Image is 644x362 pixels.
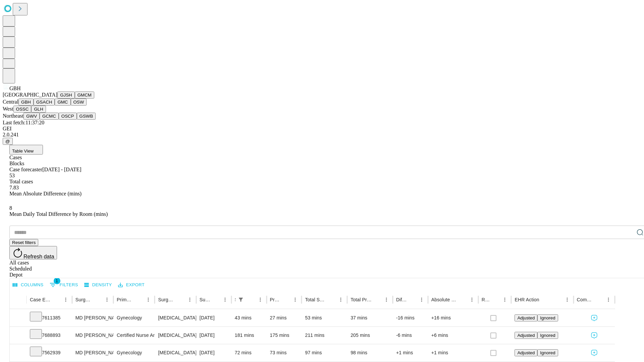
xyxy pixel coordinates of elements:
[134,295,144,304] button: Sort
[75,309,110,326] div: MD [PERSON_NAME]
[23,113,40,120] button: GWV
[417,295,426,304] button: Menu
[540,295,549,304] button: Sort
[540,315,555,320] span: Ignored
[59,113,77,120] button: OSCP
[9,173,15,178] span: 53
[9,246,57,259] button: Refresh data
[61,295,70,304] button: Menu
[5,139,10,144] span: @
[396,297,407,302] div: Difference
[75,344,110,361] div: MD [PERSON_NAME]
[13,106,32,113] button: OSSC
[577,297,594,302] div: Comments
[594,295,604,304] button: Sort
[3,106,13,112] span: West
[13,330,23,342] button: Expand
[517,315,535,320] span: Adjusted
[30,327,69,344] div: 7688893
[305,344,344,361] div: 97 mins
[235,327,263,344] div: 181 mins
[431,327,475,344] div: +6 mins
[491,295,500,304] button: Sort
[305,297,326,302] div: Total Scheduled Duration
[235,297,235,302] div: Scheduled In Room Duration
[3,92,57,98] span: [GEOGRAPHIC_DATA]
[52,295,61,304] button: Sort
[482,297,490,302] div: Resolved in EHR
[9,205,12,211] span: 8
[537,332,558,339] button: Ignored
[42,167,81,172] span: [DATE] - [DATE]
[200,344,228,361] div: [DATE]
[12,148,34,154] span: Table View
[9,239,38,246] button: Reset filters
[515,314,537,321] button: Adjusted
[12,240,36,245] span: Reset filters
[305,327,344,344] div: 211 mins
[9,191,82,196] span: Mean Absolute Difference (mins)
[235,309,263,326] div: 43 mins
[372,295,382,304] button: Sort
[604,295,613,304] button: Menu
[256,295,265,304] button: Menu
[23,254,54,259] span: Refresh data
[185,295,195,304] button: Menu
[382,295,391,304] button: Menu
[211,295,220,304] button: Sort
[75,297,92,302] div: Surgeon Name
[220,295,230,304] button: Menu
[327,295,336,304] button: Sort
[351,327,389,344] div: 205 mins
[305,309,344,326] div: 53 mins
[517,350,535,355] span: Adjusted
[3,99,18,105] span: Central
[9,145,43,155] button: Table View
[75,92,94,99] button: GMCM
[158,327,193,344] div: [MEDICAL_DATA] [MEDICAL_DATA] REMOVAL TUBES AND/OR OVARIES FOR UTERUS 250GM OR LESS
[235,344,263,361] div: 72 mins
[517,333,535,338] span: Adjusted
[117,297,133,302] div: Primary Service
[31,106,46,113] button: GLH
[158,309,193,326] div: [MEDICAL_DATA] [MEDICAL_DATA] WITH [MEDICAL_DATA] AND ENDOCERVICAL [MEDICAL_DATA]
[9,85,21,91] span: GBH
[9,167,42,172] span: Case forecaster
[515,349,537,356] button: Adjusted
[500,295,509,304] button: Menu
[158,344,193,361] div: [MEDICAL_DATA] DIAGNOSTIC
[117,344,151,361] div: Gynecology
[9,179,33,184] span: Total cases
[77,113,96,120] button: GSWB
[200,327,228,344] div: [DATE]
[57,92,75,99] button: GJSH
[75,327,110,344] div: MD [PERSON_NAME]
[540,350,555,355] span: Ignored
[117,309,151,326] div: Gynecology
[11,280,45,290] button: Select columns
[270,344,299,361] div: 73 mins
[270,327,299,344] div: 175 mins
[158,297,175,302] div: Surgery Name
[102,295,112,304] button: Menu
[200,297,210,302] div: Surgery Date
[351,309,389,326] div: 37 mins
[3,126,641,132] div: GEI
[246,295,256,304] button: Sort
[93,295,102,304] button: Sort
[18,99,34,106] button: GBH
[3,113,23,119] span: Northeast
[431,344,475,361] div: +1 mins
[396,309,425,326] div: -16 mins
[236,295,246,304] button: Show filters
[83,280,114,290] button: Density
[458,295,467,304] button: Sort
[9,211,108,217] span: Mean Daily Total Difference by Room (mins)
[3,138,13,145] button: @
[30,309,69,326] div: 7611385
[3,120,44,125] span: Last fetch: 11:37:20
[467,295,477,304] button: Menu
[3,132,641,138] div: 2.0.241
[396,344,425,361] div: +1 mins
[540,333,555,338] span: Ignored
